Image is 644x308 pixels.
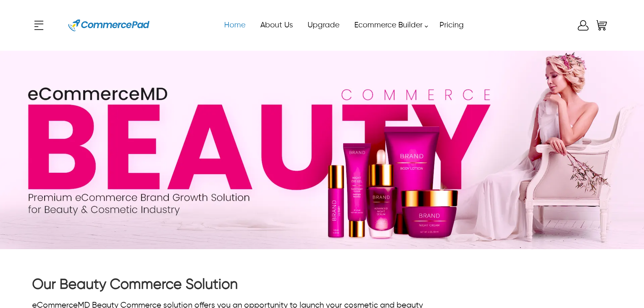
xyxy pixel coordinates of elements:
a: Ecommerce Builder [347,18,432,33]
a: Website Logo for Commerce Pad [63,10,155,41]
h1: Our Beauty Commerce Solution [32,276,438,294]
a: Upgrade [300,18,347,33]
a: About Us [253,18,300,33]
img: Website Logo for Commerce Pad [68,10,149,41]
a: Shopping Cart [595,19,609,32]
a: Pricing [432,18,471,33]
a: Home [216,18,253,33]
